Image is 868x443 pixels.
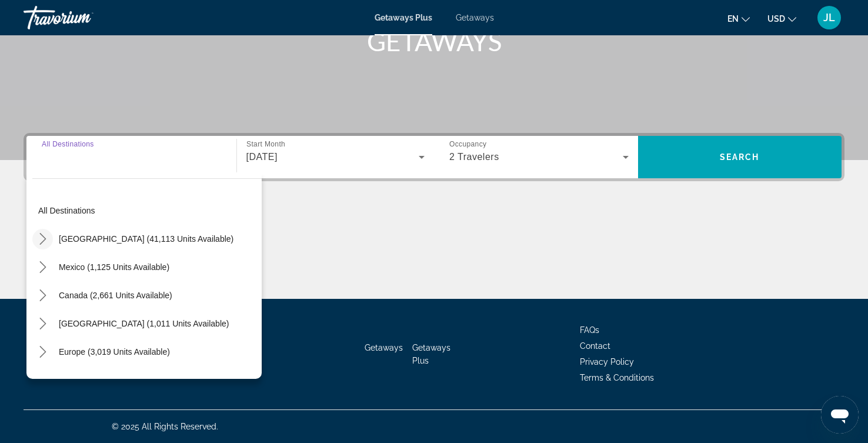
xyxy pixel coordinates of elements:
[26,172,262,379] div: Destination options
[32,285,53,306] button: Toggle Canada (2,661 units available) submenu
[767,14,785,24] span: USD
[53,313,235,334] button: Select destination: Caribbean & Atlantic Islands (1,011 units available)
[456,13,494,22] a: Getaways
[32,229,53,249] button: Toggle United States (41,113 units available) submenu
[823,12,835,24] span: JL
[365,343,403,352] a: Getaways
[38,206,95,215] span: All destinations
[53,285,178,306] button: Select destination: Canada (2,661 units available)
[449,152,499,162] span: 2 Travelers
[24,2,141,33] a: Travorium
[59,291,172,300] span: Canada (2,661 units available)
[580,325,599,335] a: FAQs
[53,228,239,249] button: Select destination: United States (41,113 units available)
[246,152,278,162] span: [DATE]
[821,396,859,434] iframe: Button to launch messaging window
[767,10,796,27] button: Change currency
[727,10,750,27] button: Change language
[112,422,218,431] span: © 2025 All Rights Reserved.
[32,257,53,278] button: Toggle Mexico (1,125 units available) submenu
[727,14,739,24] span: en
[53,257,175,278] button: Select destination: Mexico (1,125 units available)
[26,136,842,178] div: Search widget
[42,151,221,165] input: Select destination
[59,347,170,357] span: Europe (3,019 units available)
[638,136,842,178] button: Search
[720,152,760,162] span: Search
[59,319,229,328] span: [GEOGRAPHIC_DATA] (1,011 units available)
[32,314,53,334] button: Toggle Caribbean & Atlantic Islands (1,011 units available) submenu
[580,373,654,382] a: Terms & Conditions
[32,370,53,391] button: Toggle Australia (237 units available) submenu
[449,141,486,148] span: Occupancy
[375,13,432,22] a: Getaways Plus
[59,262,169,272] span: Mexico (1,125 units available)
[246,141,285,148] span: Start Month
[32,200,262,221] button: Select destination: All destinations
[59,234,233,244] span: [GEOGRAPHIC_DATA] (41,113 units available)
[42,140,94,148] span: All Destinations
[580,357,634,367] a: Privacy Policy
[53,341,176,362] button: Select destination: Europe (3,019 units available)
[32,342,53,362] button: Toggle Europe (3,019 units available) submenu
[814,5,844,30] button: User Menu
[412,343,450,365] a: Getaways Plus
[580,341,610,351] a: Contact
[53,369,228,391] button: Select destination: Australia (237 units available)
